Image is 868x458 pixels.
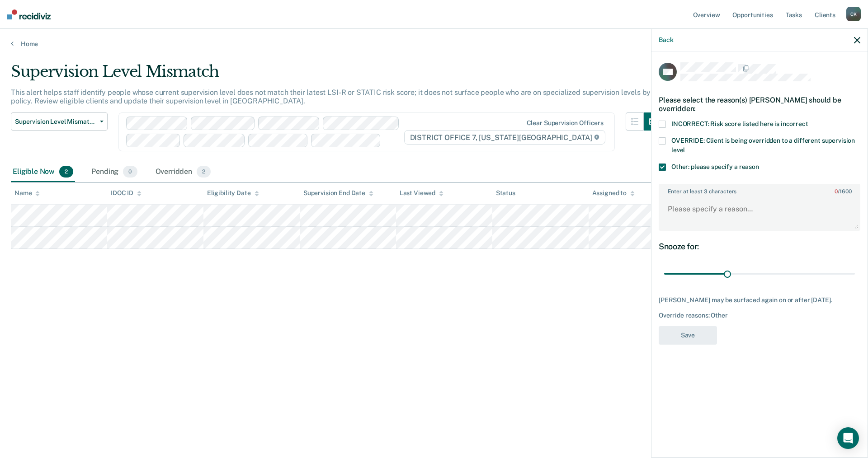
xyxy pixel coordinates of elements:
[11,62,662,88] div: Supervision Level Mismatch
[303,189,373,197] div: Supervision End Date
[660,185,859,195] label: Enter at least 3 characters
[592,189,635,197] div: Assigned to
[59,166,73,178] span: 2
[197,166,211,178] span: 2
[835,188,838,195] span: 0
[496,189,515,197] div: Status
[846,7,861,21] div: C K
[835,188,851,195] span: / 1600
[404,130,605,145] span: DISTRICT OFFICE 7, [US_STATE][GEOGRAPHIC_DATA]
[15,118,96,126] span: Supervision Level Mismatch
[659,36,673,44] button: Back
[207,189,259,197] div: Eligibility Date
[7,9,51,19] img: Recidiviz
[123,166,137,178] span: 0
[400,189,443,197] div: Last Viewed
[671,163,759,170] span: Other: please specify a reason
[659,312,860,319] div: Override reasons: Other
[11,162,75,182] div: Eligible Now
[671,137,855,154] span: OVERRIDE: Client is being overridden to a different supervision level
[659,326,717,345] button: Save
[659,89,860,120] div: Please select the reason(s) [PERSON_NAME] should be overridden:
[11,40,857,48] a: Home
[671,120,808,127] span: INCORRECT: Risk score listed here is incorrect
[90,162,139,182] div: Pending
[111,189,142,197] div: IDOC ID
[154,162,213,182] div: Overridden
[659,242,860,252] div: Snooze for:
[659,296,860,304] div: [PERSON_NAME] may be surfaced again on or after [DATE].
[14,189,40,197] div: Name
[837,427,859,449] div: Open Intercom Messenger
[527,119,604,127] div: Clear supervision officers
[11,88,651,105] p: This alert helps staff identify people whose current supervision level does not match their lates...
